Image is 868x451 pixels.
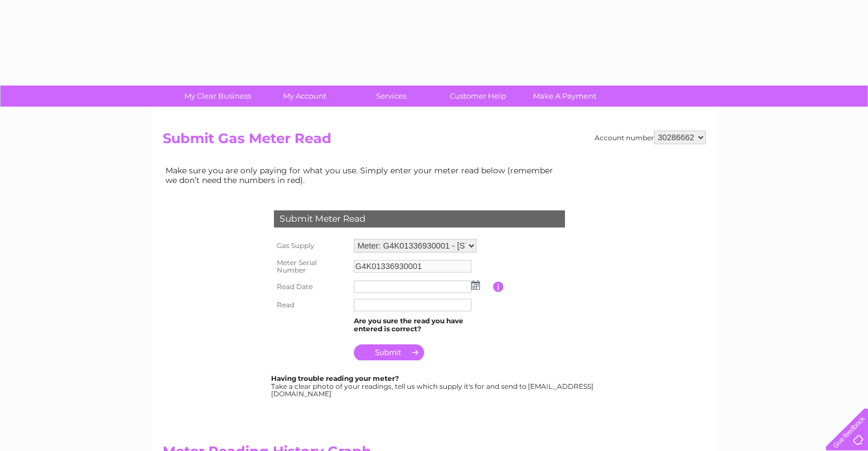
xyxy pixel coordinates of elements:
[518,86,612,107] a: Make A Payment
[351,314,493,336] td: Are you sure the read you have entered is correct?
[271,374,399,383] b: Having trouble reading your meter?
[271,255,351,278] th: Meter Serial Number
[354,344,424,360] input: Submit
[431,86,525,107] a: Customer Help
[271,375,595,398] div: Take a clear photo of your readings, tell us which supply it's for and send to [EMAIL_ADDRESS][DO...
[257,86,352,107] a: My Account
[163,131,706,152] h2: Submit Gas Meter Read
[163,163,562,187] td: Make sure you are only paying for what you use. Simply enter your meter read below (remember we d...
[274,210,565,227] div: Submit Meter Read
[271,296,351,314] th: Read
[171,86,265,107] a: My Clear Business
[493,282,504,292] input: Information
[271,278,351,296] th: Read Date
[271,236,351,255] th: Gas Supply
[595,131,706,144] div: Account number
[344,86,438,107] a: Services
[471,281,480,290] img: ...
